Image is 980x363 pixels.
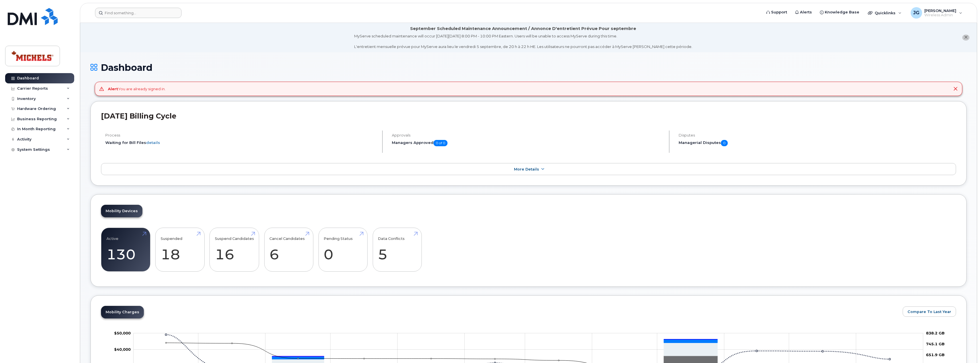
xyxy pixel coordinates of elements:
h5: Managers Approved [392,140,664,146]
a: Cancel Candidates 6 [269,231,308,268]
div: You are already signed in. [108,86,166,92]
tspan: $40,000 [114,347,131,352]
tspan: 651.9 GB [926,352,945,357]
h4: Approvals [392,133,664,137]
li: Waiting for Bill Files [105,140,377,145]
tspan: 838.2 GB [926,330,945,335]
h5: Managerial Disputes [679,140,956,146]
g: $0 [114,330,131,335]
g: $0 [114,347,131,352]
a: Data Conflicts 5 [378,231,416,268]
tspan: $50,000 [114,330,131,335]
a: Suspended 18 [161,231,199,268]
span: 0 of 0 [433,140,447,146]
div: September Scheduled Maintenance Announcement / Annonce D'entretient Prévue Pour septembre [410,26,636,32]
a: details [146,140,160,145]
h4: Process [105,133,377,137]
a: Pending Status 0 [324,231,362,268]
div: MyServe scheduled maintenance will occur [DATE][DATE] 8:00 PM - 10:00 PM Eastern. Users will be u... [354,33,692,49]
a: Active 130 [106,231,145,268]
h2: [DATE] Billing Cycle [101,112,956,120]
a: Suspend Candidates 16 [215,231,254,268]
h4: Disputes [679,133,956,137]
h1: Dashboard [90,63,967,73]
span: 0 [721,140,728,146]
a: Mobility Charges [101,306,144,318]
span: Compare To Last Year [908,309,951,314]
button: Compare To Last Year [903,306,956,317]
tspan: 745.1 GB [926,342,945,346]
span: More Details [514,167,539,171]
button: close notification [962,35,969,41]
a: Mobility Devices [101,205,142,217]
strong: Alert [108,87,118,91]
